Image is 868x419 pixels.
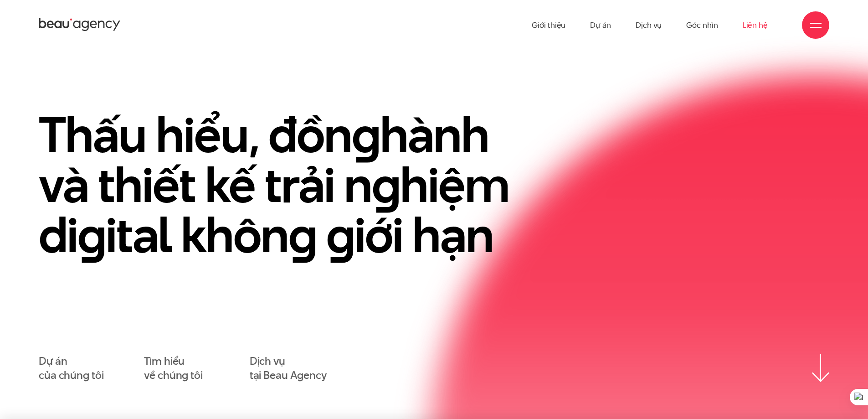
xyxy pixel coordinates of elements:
[250,354,327,383] a: Dịch vụtại Beau Agency
[39,109,540,260] h1: Thấu hiểu, đồn hành và thiết kế trải n hiệm di ital khôn iới hạn
[144,354,203,383] a: Tìm hiểuvề chúng tôi
[77,201,106,269] en: g
[326,201,354,269] en: g
[288,201,317,269] en: g
[372,150,400,219] en: g
[352,100,380,169] en: g
[39,354,103,383] a: Dự áncủa chúng tôi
